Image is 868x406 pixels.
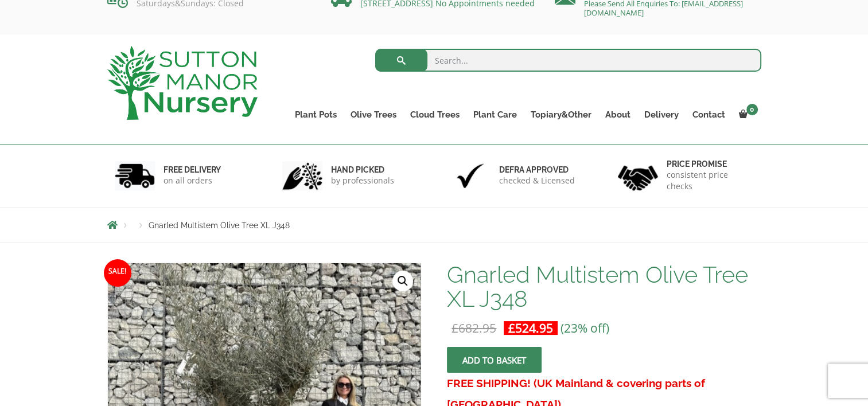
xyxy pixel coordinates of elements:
[344,107,403,123] a: Olive Trees
[451,320,458,336] span: £
[288,107,344,123] a: Plant Pots
[450,161,491,190] img: 3.jpg
[451,320,496,336] bdi: 682.95
[637,107,686,123] a: Delivery
[508,320,553,336] bdi: 524.95
[732,107,761,123] a: 0
[375,49,761,72] input: Search...
[282,161,322,190] img: 2.jpg
[598,107,637,123] a: About
[403,107,466,123] a: Cloud Trees
[667,169,754,192] p: consistent price checks
[149,221,290,230] span: Gnarled Multistem Olive Tree XL J348
[107,46,258,120] img: logo
[524,107,598,123] a: Topiary&Other
[164,165,221,175] h6: FREE DELIVERY
[499,175,575,186] p: checked & Licensed
[104,259,131,287] span: Sale!
[499,165,575,175] h6: Defra approved
[618,158,658,193] img: 4.jpg
[466,107,524,123] a: Plant Care
[508,320,515,336] span: £
[746,104,758,115] span: 0
[331,165,394,175] h6: hand picked
[560,320,609,336] span: (23% off)
[115,161,155,190] img: 1.jpg
[392,271,413,291] a: View full-screen image gallery
[686,107,732,123] a: Contact
[107,220,761,229] nav: Breadcrumbs
[164,175,221,186] p: on all orders
[447,347,542,373] button: Add to basket
[667,159,754,169] h6: Price promise
[447,263,761,311] h1: Gnarled Multistem Olive Tree XL J348
[331,175,394,186] p: by professionals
